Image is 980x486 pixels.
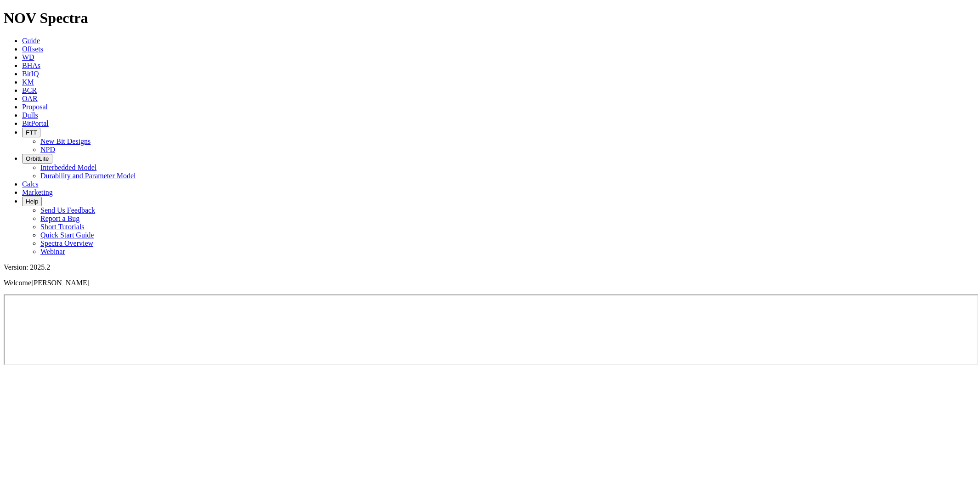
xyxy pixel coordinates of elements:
a: BHAs [22,62,40,69]
a: Quick Start Guide [40,231,94,239]
a: New Bit Designs [40,137,91,145]
a: Marketing [22,188,53,196]
span: Help [26,198,38,205]
a: Dulls [22,111,38,119]
a: Short Tutorials [40,223,85,231]
a: NPD [40,146,55,153]
h1: NOV Spectra [4,10,976,27]
a: Calcs [22,180,39,188]
span: OrbitLite [26,155,49,162]
a: Offsets [22,45,43,53]
a: Send Us Feedback [40,206,95,214]
a: BitIQ [22,70,39,78]
button: FTT [22,128,40,137]
div: Version: 2025.2 [4,263,976,271]
a: WD [22,53,34,61]
a: Interbedded Model [40,164,96,171]
a: Webinar [40,248,65,255]
a: Guide [22,37,40,45]
button: Help [22,197,42,206]
a: Proposal [22,103,48,111]
span: [PERSON_NAME] [31,279,90,287]
a: BitPortal [22,119,49,127]
button: OrbitLite [22,154,52,164]
a: KM [22,78,34,86]
a: Durability and Parameter Model [40,172,136,180]
a: Report a Bug [40,215,79,222]
a: OAR [22,95,38,102]
a: Spectra Overview [40,239,93,247]
span: FTT [26,129,37,136]
p: Welcome [4,279,976,287]
a: BCR [22,86,37,94]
